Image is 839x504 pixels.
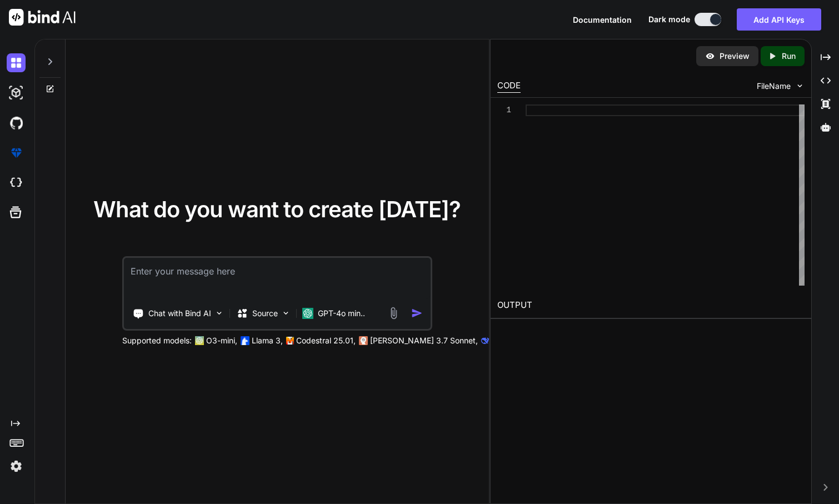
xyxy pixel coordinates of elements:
[7,457,26,476] img: settings
[252,335,283,346] p: Llama 3,
[93,196,461,223] span: What do you want to create [DATE]?
[281,308,291,318] img: Pick Models
[737,8,821,31] button: Add API Keys
[214,308,224,318] img: Pick Tools
[573,14,632,26] button: Documentation
[195,336,204,345] img: GPT-4
[7,143,26,162] img: premium
[370,335,478,346] p: [PERSON_NAME] 3.7 Sonnet,
[148,308,211,319] p: Chat with Bind AI
[720,51,750,62] p: Preview
[481,336,490,345] img: claude
[491,292,811,318] h2: OUTPUT
[7,173,26,192] img: cloudideIcon
[705,51,715,61] img: preview
[7,53,26,72] img: darkChat
[782,51,796,62] p: Run
[9,9,76,26] img: Bind AI
[648,14,690,25] span: Dark mode
[252,308,278,319] p: Source
[7,83,26,102] img: darkAi-studio
[497,79,521,93] div: CODE
[7,113,26,132] img: githubDark
[296,335,356,346] p: Codestral 25.01,
[302,308,313,319] img: GPT-4o mini
[318,308,365,319] p: GPT-4o min..
[757,81,791,92] span: FileName
[573,15,632,24] span: Documentation
[241,336,249,345] img: Llama2
[387,307,400,320] img: attachment
[359,336,368,345] img: claude
[795,81,805,91] img: chevron down
[286,337,294,345] img: Mistral-AI
[411,307,423,319] img: icon
[206,335,237,346] p: O3-mini,
[497,104,511,116] div: 1
[122,335,192,346] p: Supported models:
